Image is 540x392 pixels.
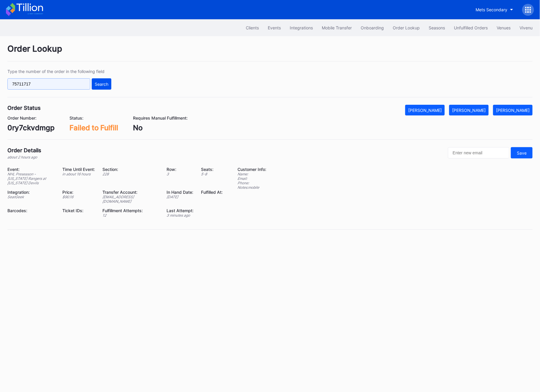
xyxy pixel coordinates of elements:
[237,167,266,172] div: Customer Info:
[167,172,194,176] div: 3
[62,167,95,172] div: Time Until Event:
[62,208,95,213] div: Ticket IDs:
[95,82,108,87] div: Search
[268,25,281,30] div: Events
[429,25,445,30] div: Seasons
[237,172,266,176] div: Name:
[7,195,55,199] div: SeatGeek
[133,115,188,120] div: Requires Manual Fulfillment:
[405,105,445,115] button: [PERSON_NAME]
[167,195,194,199] div: [DATE]
[246,25,259,30] div: Clients
[290,25,313,30] div: Integrations
[7,190,55,195] div: Integration:
[62,195,95,199] div: $ 90.16
[7,123,55,132] div: 0ry7ckvdmgp
[102,172,159,176] div: 228
[201,172,223,176] div: 5 - 8
[7,167,55,172] div: Event:
[102,213,159,218] div: 12
[452,108,486,113] div: [PERSON_NAME]
[448,147,509,158] input: Enter new email
[7,147,41,153] div: Order Details
[102,190,159,195] div: Transfer Account:
[493,105,533,115] button: [PERSON_NAME]
[263,22,285,33] button: Events
[7,208,55,213] div: Barcodes:
[520,25,533,30] div: Vivenu
[356,22,388,33] button: Onboarding
[388,22,424,33] button: Order Lookup
[102,167,159,172] div: Section:
[449,105,489,115] button: [PERSON_NAME]
[201,167,223,172] div: Seats:
[7,78,90,90] input: GT59662
[285,22,317,33] button: Integrations
[167,190,194,195] div: In Hand Date:
[69,123,118,132] div: Failed to Fulfill
[361,25,384,30] div: Onboarding
[449,22,492,33] button: Unfulfilled Orders
[7,115,55,120] div: Order Number:
[167,213,194,218] div: 3 minutes ago
[7,172,55,185] div: NHL Preseason - [US_STATE] Rangers at [US_STATE] Devils
[241,22,263,33] button: Clients
[133,123,188,132] div: No
[454,25,488,30] div: Unfulfilled Orders
[497,25,511,30] div: Venues
[476,7,507,12] div: Mets Secondary
[167,167,194,172] div: Row:
[237,176,266,181] div: Email:
[69,115,118,120] div: Status:
[92,78,111,90] button: Search
[408,108,442,113] div: [PERSON_NAME]
[237,185,266,190] div: Notes: mobile
[322,25,352,30] div: Mobile Transfer
[7,44,533,61] div: Order Lookup
[393,25,420,30] div: Order Lookup
[471,4,518,15] button: Mets Secondary
[492,22,515,33] button: Venues
[62,190,95,195] div: Price:
[237,181,266,185] div: Phone:
[62,172,95,176] div: in about 16 hours
[102,208,159,213] div: Fulfillment Attempts:
[7,105,41,111] div: Order Status
[496,108,530,113] div: [PERSON_NAME]
[511,147,533,158] button: Save
[317,22,356,33] button: Mobile Transfer
[515,22,537,33] button: Vivenu
[424,22,449,33] button: Seasons
[102,195,159,204] div: [EMAIL_ADDRESS][DOMAIN_NAME]
[517,150,527,155] div: Save
[201,190,223,195] div: Fulfilled At:
[167,208,194,213] div: Last Attempt:
[7,69,111,74] div: Type the number of the order in the following field
[7,155,41,159] div: about 2 hours ago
